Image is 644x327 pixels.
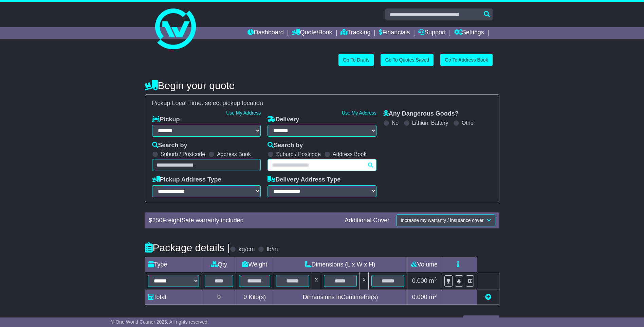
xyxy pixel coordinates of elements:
label: Suburb / Postcode [276,151,321,157]
td: Weight [236,257,273,272]
div: $ FreightSafe warranty included [146,217,342,224]
h4: Begin your quote [145,80,499,91]
a: Add new item [485,294,491,300]
td: x [360,272,369,290]
h4: Package details | [145,242,230,253]
label: Search by [268,142,303,149]
a: Use My Address [342,110,376,116]
td: Total [145,290,202,305]
td: Dimensions in Centimetre(s) [273,290,407,305]
td: x [312,272,321,290]
a: Go To Address Book [440,54,492,66]
label: Lithium Battery [412,120,448,126]
span: © One World Courier 2025. All rights reserved. [111,319,209,325]
label: kg/cm [238,246,255,253]
label: Pickup [152,116,180,123]
span: 0.000 [412,294,427,300]
a: Use My Address [226,110,261,116]
sup: 3 [434,293,437,298]
a: Tracking [341,27,370,39]
label: No [392,120,399,126]
a: Dashboard [247,27,284,39]
span: m [429,277,437,284]
div: Additional Cover [341,217,393,224]
label: Delivery [268,116,299,123]
td: Volume [407,257,441,272]
label: Suburb / Postcode [161,151,205,157]
span: m [429,294,437,300]
td: Kilo(s) [236,290,273,305]
td: 0 [202,290,236,305]
a: Go To Quotes Saved [381,54,434,66]
sup: 3 [434,276,437,281]
a: Go To Drafts [338,54,374,66]
span: 0.000 [412,277,427,284]
label: Pickup Address Type [152,176,221,184]
span: select pickup location [205,100,263,106]
span: 250 [152,217,163,224]
td: Dimensions (L x W x H) [273,257,407,272]
label: Other [462,120,475,126]
label: Any Dangerous Goods? [383,110,459,118]
td: Qty [202,257,236,272]
label: Search by [152,142,187,149]
a: Support [418,27,446,39]
label: Address Book [217,151,251,157]
td: Type [145,257,202,272]
span: Increase my warranty / insurance cover [401,218,483,223]
span: 0 [243,294,247,300]
label: lb/in [266,246,278,253]
div: Pickup Local Time: [149,100,496,107]
a: Quote/Book [292,27,332,39]
label: Address Book [333,151,367,157]
label: Delivery Address Type [268,176,341,184]
a: Settings [454,27,484,39]
a: Financials [379,27,410,39]
button: Increase my warranty / insurance cover [396,214,495,226]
